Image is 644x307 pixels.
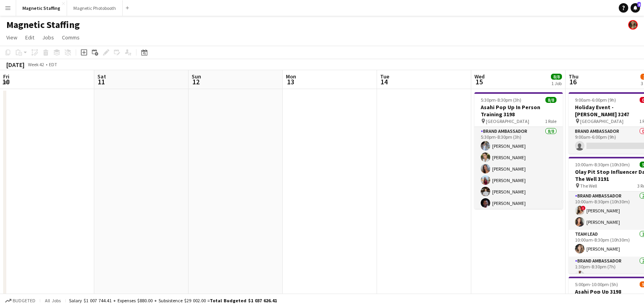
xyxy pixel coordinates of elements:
span: Sat [97,73,106,80]
span: Fri [3,73,9,80]
span: 12 [190,77,201,86]
span: Jobs [42,34,54,41]
a: View [3,32,21,43]
span: 11 [96,77,106,86]
span: Comms [62,34,80,41]
span: [GEOGRAPHIC_DATA] [486,118,529,124]
span: 9:00am-6:00pm (9h) [575,97,616,103]
span: ! [581,206,586,210]
span: Thu [569,73,579,80]
span: Week 42 [26,61,46,67]
span: [GEOGRAPHIC_DATA] [580,118,623,124]
span: 1 Role [545,118,556,124]
span: 8 [637,2,641,7]
span: 16 [567,77,579,86]
div: 1 Job [551,80,562,86]
button: Magnetic Staffing [16,0,67,16]
span: 10 [2,77,9,86]
span: View [6,34,17,41]
h3: Asahi Pop Up In Person Training 3198 [474,104,563,118]
span: 5:00pm-10:00pm (5h) [575,281,618,287]
span: Wed [474,73,485,80]
span: 15 [473,77,485,86]
app-card-role: Brand Ambassador8/85:30pm-8:30pm (3h)[PERSON_NAME][PERSON_NAME][PERSON_NAME][PERSON_NAME][PERSON_... [474,127,563,234]
span: Tue [380,73,389,80]
button: Budgeted [4,296,37,305]
span: 5:30pm-8:30pm (3h) [481,97,521,103]
app-user-avatar: Bianca Fantauzzi [628,20,638,30]
span: All jobs [43,298,62,303]
span: 8/8 [551,74,562,80]
a: Comms [59,32,83,43]
span: Budgeted [13,298,35,303]
span: The Well [580,183,597,189]
a: Jobs [39,32,57,43]
span: 13 [285,77,296,86]
span: Sun [192,73,201,80]
span: 10:00am-8:30pm (10h30m) [575,162,630,167]
span: 8/8 [545,97,556,103]
button: Magnetic Photobooth [67,0,123,16]
div: EDT [49,61,57,67]
span: 14 [379,77,389,86]
h1: Magnetic Staffing [6,19,80,31]
a: Edit [22,32,37,43]
a: 8 [631,3,640,13]
div: [DATE] [6,61,24,69]
div: Salary $1 007 744.41 + Expenses $880.00 + Subsistence $29 002.00 = [69,298,277,303]
span: Mon [286,73,296,80]
span: Edit [25,34,34,41]
app-job-card: 5:30pm-8:30pm (3h)8/8Asahi Pop Up In Person Training 3198 [GEOGRAPHIC_DATA]1 RoleBrand Ambassador... [474,92,563,209]
span: Total Budgeted $1 037 626.41 [210,298,277,303]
